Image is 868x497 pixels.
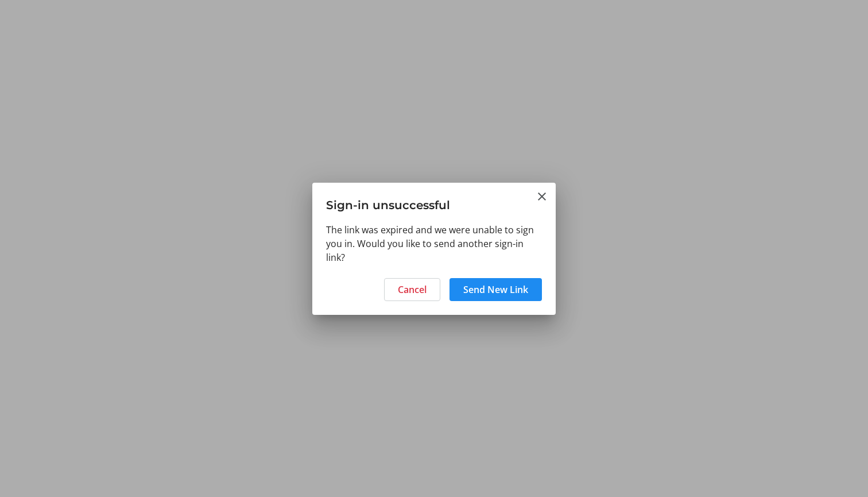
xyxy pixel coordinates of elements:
[535,190,549,203] button: Close
[312,183,556,222] h3: Sign-in unsuccessful
[463,283,528,296] span: Send New Link
[384,278,440,301] button: Cancel
[449,278,542,301] button: Send New Link
[312,223,556,271] div: The link was expired and we were unable to sign you in. Would you like to send another sign-in link?
[398,283,427,296] span: Cancel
